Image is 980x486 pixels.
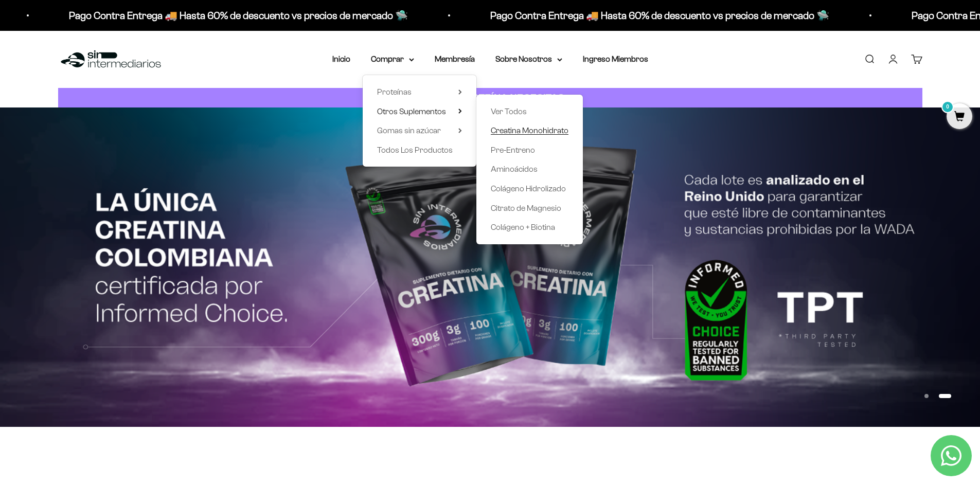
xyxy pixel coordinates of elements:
summary: Gomas sin azúcar [377,124,462,137]
a: Aminoácidos [491,163,568,176]
p: Pago Contra Entrega 🚚 Hasta 60% de descuento vs precios de mercado 🛸 [453,7,792,24]
a: Pre-Entreno [491,143,568,157]
span: Creatina Monohidrato [491,126,568,135]
a: Ver Todos [491,105,568,118]
a: Ingreso Miembros [583,55,648,63]
span: Ver Todos [491,107,527,116]
a: 0 [947,112,972,123]
mark: 0 [941,101,954,113]
span: Colágeno + Biotina [491,223,555,231]
span: Citrato de Magnesio [491,204,561,212]
span: Otros Suplementos [377,107,446,116]
summary: Comprar [371,52,414,66]
span: Aminoácidos [491,165,538,173]
a: Inicio [332,55,350,63]
a: Colágeno + Biotina [491,221,568,234]
summary: Sobre Nosotros [495,52,562,66]
summary: Otros Suplementos [377,105,462,118]
a: Creatina Monohidrato [491,124,568,137]
p: Pago Contra Entrega 🚚 Hasta 60% de descuento vs precios de mercado 🛸 [32,7,371,24]
span: Colágeno Hidrolizado [491,184,566,193]
span: Todos Los Productos [377,146,453,154]
a: Colágeno Hidrolizado [491,182,568,195]
a: Membresía [435,55,475,63]
a: Citrato de Magnesio [491,202,568,215]
a: CUANTA PROTEÍNA NECESITAS [58,88,922,108]
a: Todos Los Productos [377,143,462,157]
summary: Proteínas [377,85,462,99]
span: Proteínas [377,87,412,96]
span: Gomas sin azúcar [377,126,441,135]
span: Pre-Entreno [491,146,535,154]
